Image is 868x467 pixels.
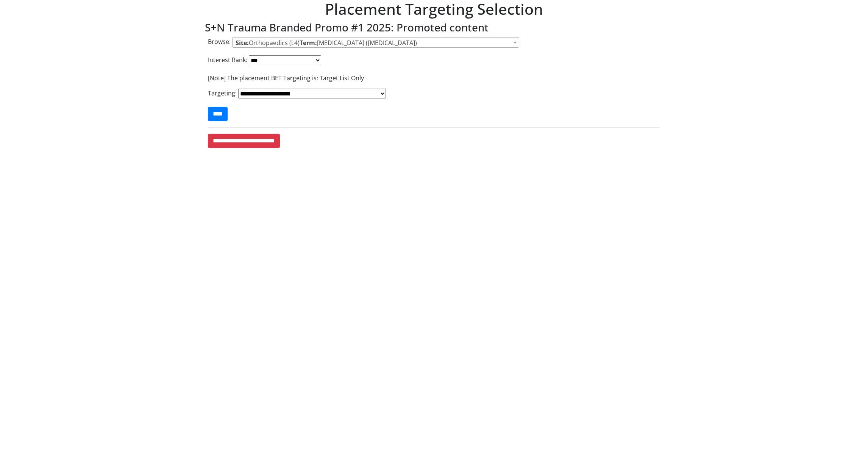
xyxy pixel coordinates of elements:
span: <strong>Site:</strong> Orthopaedics (L4) <strong>Term:</strong> Tibial Fractures (tibial-fractures) [233,37,519,48]
p: [Note] The placement BET Targeting is: Target List Only [208,73,660,83]
span: Orthopaedics (L4) [MEDICAL_DATA] ([MEDICAL_DATA]) [236,39,417,47]
strong: Term: [300,39,317,47]
h3: S+N Trauma Branded Promo #1 2025: Promoted content [205,21,663,34]
label: Targeting: [208,89,237,98]
span: <strong>Site:</strong> Orthopaedics (L4) <strong>Term:</strong> Tibial Fractures (tibial-fractures) [232,37,519,48]
label: Browse: [208,37,231,46]
strong: Site: [236,39,249,47]
label: Interest Rank: [208,55,247,64]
